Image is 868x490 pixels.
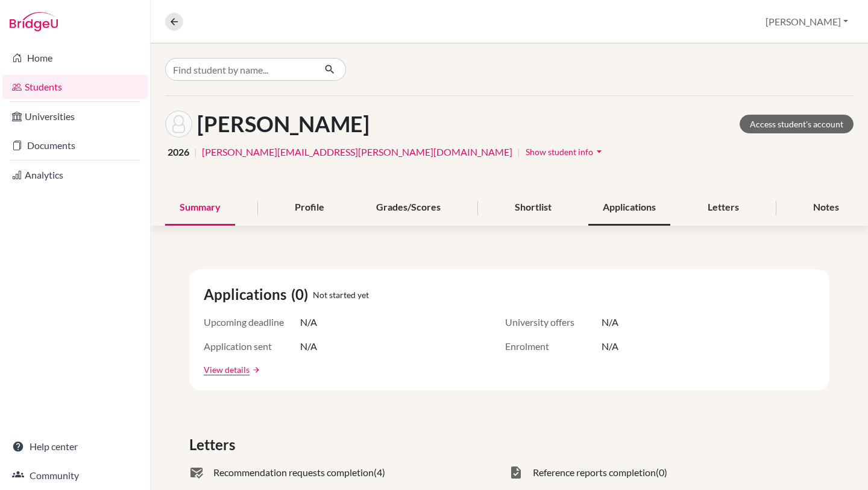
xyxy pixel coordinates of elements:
[197,111,370,137] h1: [PERSON_NAME]
[505,339,602,354] span: Enrolment
[300,315,317,329] span: N/A
[740,115,854,133] a: Access student's account
[517,145,520,159] span: |
[374,465,385,480] span: (4)
[760,10,854,33] button: [PERSON_NAME]
[362,190,455,226] div: Grades/Scores
[204,315,300,329] span: Upcoming deadline
[799,190,854,226] div: Notes
[204,339,300,354] span: Application sent
[2,104,148,129] a: Universities
[2,46,148,70] a: Home
[189,465,204,480] span: mark_email_read
[693,190,753,226] div: Letters
[525,142,606,161] button: Show student infoarrow_drop_down
[165,190,235,226] div: Summary
[165,58,315,81] input: Find student by name...
[168,145,189,159] span: 2026
[10,12,58,31] img: Bridge-U
[500,190,566,226] div: Shortlist
[202,145,512,159] a: [PERSON_NAME][EMAIL_ADDRESS][PERSON_NAME][DOMAIN_NAME]
[250,366,260,374] a: arrow_forward
[204,363,250,376] a: View details
[2,434,148,459] a: Help center
[2,133,148,157] a: Documents
[2,463,148,488] a: Community
[593,145,605,157] i: arrow_drop_down
[602,339,618,354] span: N/A
[291,284,313,305] span: (0)
[165,110,192,138] img: Katina Alvarado's avatar
[2,163,148,187] a: Analytics
[505,315,602,329] span: University offers
[189,434,240,456] span: Letters
[280,190,339,226] div: Profile
[509,465,523,480] span: task
[204,284,291,305] span: Applications
[213,465,374,480] span: Recommendation requests completion
[313,288,369,301] span: Not started yet
[300,339,317,354] span: N/A
[2,75,148,99] a: Students
[533,465,656,480] span: Reference reports completion
[588,190,670,226] div: Applications
[194,145,197,159] span: |
[656,465,667,480] span: (0)
[526,147,593,157] span: Show student info
[602,315,618,329] span: N/A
